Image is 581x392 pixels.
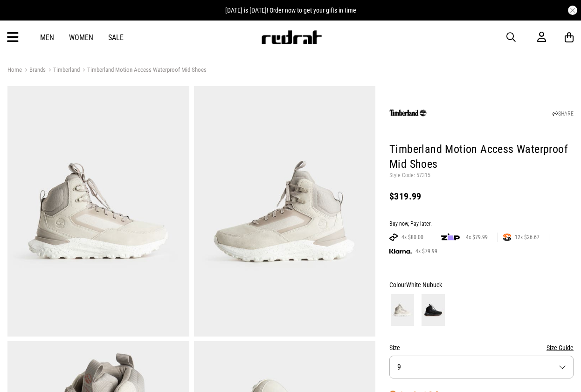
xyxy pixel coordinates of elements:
[462,234,491,241] span: 4x $79.99
[553,110,574,117] a: SHARE
[546,342,574,353] button: Size Guide
[406,281,442,289] span: White Nubuck
[391,294,414,326] img: White Nubuck
[389,342,574,353] div: Size
[389,234,398,241] img: AFTERPAY
[397,363,401,371] span: 9
[503,234,511,241] img: SPLITPAY
[389,142,574,172] h1: Timberland Motion Access Waterproof Mid Shoes
[80,66,207,75] a: Timberland Motion Access Waterproof Mid Shoes
[398,234,427,241] span: 4x $80.00
[511,234,543,241] span: 12x $26.67
[389,172,574,179] p: Style Code: 57315
[7,86,189,337] img: Timberland Motion Access Waterproof Mid Shoes in White
[389,220,574,228] div: Buy now, Pay later.
[412,248,441,255] span: 4x $79.99
[69,33,93,42] a: Women
[261,30,322,44] img: Redrat logo
[389,279,574,290] div: Colour
[40,33,54,42] a: Men
[389,191,574,202] div: $319.99
[46,66,80,75] a: Timberland
[108,33,124,42] a: Sale
[441,233,460,242] img: zip
[389,356,574,378] button: 9
[7,66,22,73] a: Home
[422,294,445,326] img: Black Nubuck
[194,86,376,337] img: Timberland Motion Access Waterproof Mid Shoes in White
[389,94,427,131] img: Timberland
[225,7,356,14] span: [DATE] is [DATE]! Order now to get your gifts in time
[22,66,46,75] a: Brands
[389,249,412,254] img: KLARNA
